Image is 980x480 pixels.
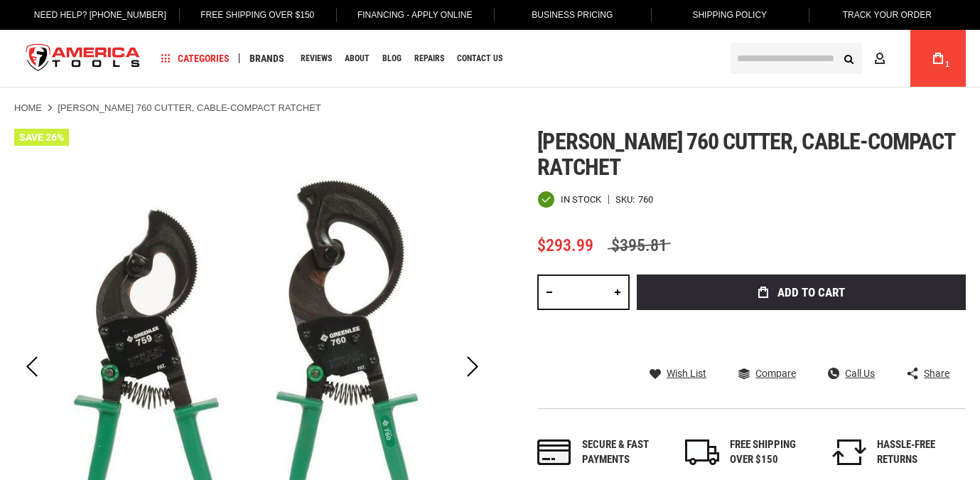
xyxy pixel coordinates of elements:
[301,54,332,63] span: Reviews
[243,49,291,68] a: Brands
[338,49,376,68] a: About
[835,45,862,72] button: Search
[382,54,402,63] span: Blog
[249,53,284,63] span: Brands
[638,195,653,204] div: 760
[738,367,796,380] a: Compare
[345,54,370,63] span: About
[845,368,875,378] span: Call Us
[685,439,719,465] img: shipping
[667,368,706,378] span: Wish List
[634,314,969,356] iframe: Secure express checkout frame
[945,60,949,68] span: 1
[537,128,954,181] span: [PERSON_NAME] 760 cutter, cable-compact ratchet
[537,191,601,208] div: Availability
[457,54,502,63] span: Contact Us
[832,439,866,465] img: returns
[294,49,338,68] a: Reviews
[637,274,966,310] button: Add to Cart
[14,32,152,85] a: store logo
[925,30,952,87] a: 1
[155,49,236,68] a: Categories
[408,49,451,68] a: Repairs
[537,235,593,255] span: $293.99
[650,367,706,380] a: Wish List
[608,235,671,255] span: $395.81
[537,439,571,465] img: payments
[376,49,408,68] a: Blog
[14,32,152,85] img: America Tools
[777,287,845,299] span: Add to Cart
[14,102,42,114] a: Home
[755,368,796,378] span: Compare
[615,195,638,204] strong: SKU
[161,53,230,63] span: Categories
[58,102,321,113] strong: [PERSON_NAME] 760 Cutter, Cable-Compact Ratchet
[730,437,819,468] div: FREE SHIPPING OVER $150
[414,54,444,63] span: Repairs
[451,49,509,68] a: Contact Us
[582,437,671,468] div: Secure & fast payments
[924,368,949,378] span: Share
[692,10,767,20] span: Shipping Policy
[561,195,601,204] span: In stock
[877,437,966,468] div: HASSLE-FREE RETURNS
[828,367,875,380] a: Call Us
